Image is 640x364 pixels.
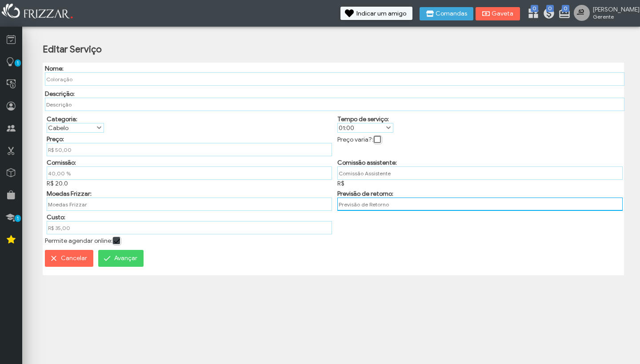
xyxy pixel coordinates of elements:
button: Avançar [98,250,144,267]
span: 0 [562,5,569,12]
span: [PERSON_NAME] [593,6,633,13]
button: Cancelar [45,250,93,267]
span: R$ 20.0 [47,180,68,187]
span: R$ [337,180,344,187]
label: 01:00 [338,123,385,132]
label: Tempo de serviço: [337,115,389,123]
a: 0 [543,7,552,21]
span: Gerente [593,13,633,20]
label: Preço varia?: [337,136,373,143]
input: Custo [47,221,332,234]
input: Nome [45,72,625,86]
label: Preço: [47,135,64,143]
span: 0 [546,5,554,12]
span: 1 [15,215,21,222]
span: Gaveta [492,11,514,17]
span: 0 [531,5,538,12]
input: Comissão [47,166,332,180]
label: Descrição: [45,90,75,98]
span: 1 [15,59,21,67]
span: Indicar um amigo [356,11,406,17]
label: Custo: [47,214,65,221]
button: Gaveta [476,7,520,20]
button: Indicar um amigo [340,7,412,20]
label: Previsão de retorno: [337,190,393,198]
button: Comandas [420,7,473,20]
span: Avançar [114,252,137,265]
label: Moedas Frizzar: [47,190,92,198]
h2: Editar Serviço [43,44,102,55]
input: Previsão de Retorno [337,198,623,211]
label: Nome: [45,65,64,72]
input: Moedas Frizzar [47,198,332,211]
input: Preço [47,143,332,156]
label: Permite agendar online: [45,237,112,245]
input: Descrição [45,98,625,111]
label: Cabelo [47,123,96,132]
label: Comissão assistente: [337,159,397,166]
span: Cancelar [61,252,87,265]
label: Comissão: [47,159,76,166]
input: Comissão Assistente [337,166,623,180]
label: Categoria: [47,115,77,123]
span: Comandas [436,11,467,17]
a: [PERSON_NAME] Gerente [574,5,636,23]
a: 0 [558,7,567,21]
a: 0 [527,7,536,21]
